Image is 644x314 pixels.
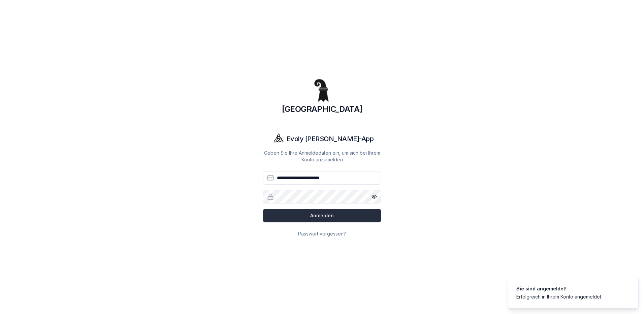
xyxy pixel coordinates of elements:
[263,104,381,115] h1: [GEOGRAPHIC_DATA]
[270,131,287,147] img: Evoly Logo
[306,73,338,105] img: Basel Logo
[516,293,602,300] div: Erfolgreich in Ihrem Konto angemeldet.
[287,134,374,144] h1: Evoly [PERSON_NAME]-App
[263,150,381,163] p: Geben Sie Ihre Anmeldedaten ein, um sich bei Ihrem Konto anzumelden
[516,285,602,292] div: Sie sind angemeldet!
[263,209,381,222] button: Anmelden
[298,231,346,237] a: Passwort vergessen?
